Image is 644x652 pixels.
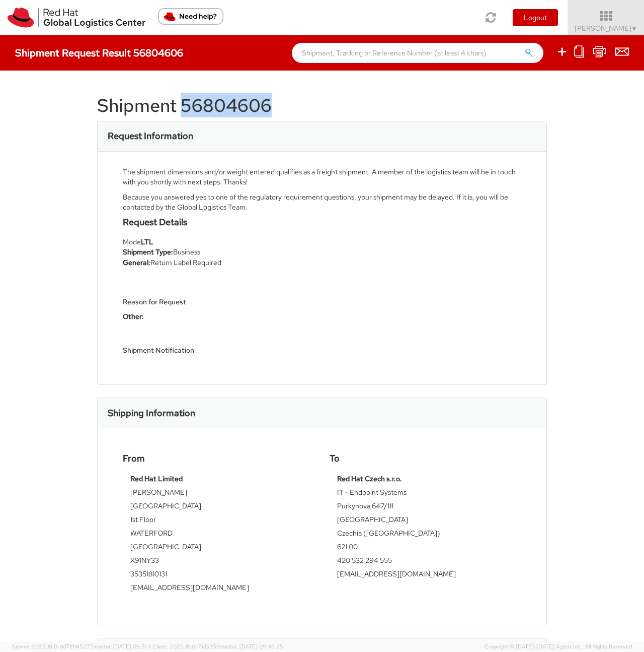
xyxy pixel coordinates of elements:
[292,43,543,63] input: Shipment, Tracking or Reference Number (at least 4 chars)
[152,643,283,650] span: Client: 2025.18.0-71d3358
[123,247,173,256] strong: Shipment Type:
[130,569,307,582] td: 35351810131
[123,298,314,306] h5: Reason for Request
[123,453,314,464] h4: From
[123,257,314,268] li: Return Label Required
[123,258,150,267] strong: General:
[94,643,151,650] span: master, [DATE] 09:51:11
[130,474,183,483] strong: Red Hat Limited
[130,542,307,555] td: [GEOGRAPHIC_DATA]
[130,582,307,596] td: [EMAIL_ADDRESS][DOMAIN_NAME]
[337,501,514,514] td: Purkynova 647/111
[485,643,632,651] span: Copyright © [DATE]-[DATE] Agistix Inc., All Rights Reserved
[130,501,307,514] td: [GEOGRAPHIC_DATA]
[8,8,145,28] img: rh-logistics-00dfa346123c4ec078e1.svg
[130,487,307,501] td: [PERSON_NAME]
[337,487,514,501] td: IT - Endpoint Systems
[330,453,521,464] h4: To
[123,347,314,354] h5: Shipment Notification
[15,47,183,58] h4: Shipment Request Result 56804606
[130,514,307,528] td: 1st Floor
[123,217,314,227] h4: Request Details
[123,167,521,187] div: The shipment dimensions and/or weight entered qualifies as a freight shipment. A member of the lo...
[631,25,637,33] span: ▼
[575,24,637,33] span: [PERSON_NAME]
[141,237,153,246] strong: LTL
[220,643,283,650] span: master, [DATE] 09:46:25
[123,247,314,257] li: Business
[130,555,307,569] td: X91NY33
[337,514,514,528] td: [GEOGRAPHIC_DATA]
[123,237,314,247] div: Mode
[130,528,307,542] td: WATERFORD
[337,474,402,483] strong: Red Hat Czech s.r.o.
[108,131,193,141] h3: Request Information
[108,408,195,418] h3: Shipping Information
[513,9,558,26] button: Logout
[123,312,144,321] strong: Other:
[12,643,151,650] span: Server: 2025.18.0-dd719145275
[337,555,514,569] td: 420 532 294 555
[97,96,547,116] h1: Shipment 56804606
[337,569,514,582] td: [EMAIL_ADDRESS][DOMAIN_NAME]
[337,528,514,542] td: Czechia ([GEOGRAPHIC_DATA])
[337,542,514,555] td: 621 00
[158,8,223,25] button: Need help?
[123,192,521,212] div: Because you answered yes to one of the regulatory requirement questions, your shipment may be del...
